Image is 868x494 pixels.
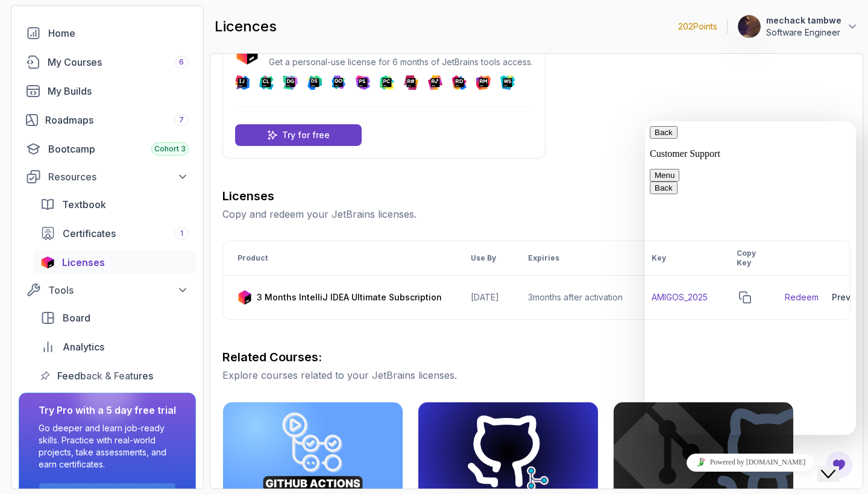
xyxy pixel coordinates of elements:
p: Explore courses related to your JetBrains licenses. [222,368,851,382]
a: Try for free [235,124,362,146]
th: Expiries [514,241,637,276]
div: Roadmaps [45,113,189,127]
span: Cohort 3 [154,144,186,154]
th: Product [223,241,456,276]
button: user profile imagemechack tambweSoftware Engineer [737,14,858,39]
a: board [33,306,196,330]
h3: Related Courses: [222,349,851,366]
h3: Licenses [222,188,851,204]
p: Software Engineer [766,27,841,39]
td: [DATE] [456,276,514,320]
a: analytics [33,335,196,359]
div: Resources [48,169,189,184]
a: courses [19,50,196,74]
div: Tools [48,283,189,297]
a: builds [19,79,196,103]
img: jetbrains icon [40,256,55,268]
th: Key [637,241,722,276]
span: Analytics [63,340,104,354]
img: user profile image [738,15,761,38]
button: Resources [19,166,196,188]
a: feedback [33,364,196,388]
div: Bootcamp [48,142,189,156]
iframe: chat widget [645,449,856,476]
a: roadmaps [19,108,196,132]
p: Get a personal-use license for 6 months of JetBrains tools access. [269,56,533,68]
td: 3 months after activation [514,276,637,320]
span: 1 [180,229,183,238]
p: Try for free [282,129,330,141]
p: Go deeper and learn job-ready skills. Practice with real-world projects, take assessments, and ea... [39,422,176,470]
span: Board [63,311,90,325]
iframe: chat widget [645,121,856,435]
p: 202 Points [678,21,717,33]
th: Use By [456,241,514,276]
span: Textbook [62,197,106,212]
a: bootcamp [19,137,196,161]
button: Tools [19,279,196,301]
p: mechack tambwe [766,14,841,27]
img: jetbrains icon [237,290,252,305]
span: Feedback & Features [57,369,153,383]
td: AMIGOS_2025 [637,276,722,320]
iframe: chat widget [817,446,856,482]
div: Home [48,26,189,40]
div: My Courses [48,55,189,69]
span: Licenses [62,255,105,270]
p: 3 Months IntelliJ IDEA Ultimate Subscription [257,291,442,303]
span: 7 [179,115,184,125]
a: textbook [33,192,196,217]
div: My Builds [48,84,189,98]
a: licenses [33,250,196,274]
a: certificates [33,221,196,245]
h2: licences [215,17,277,36]
span: 6 [179,57,184,67]
p: Copy and redeem your JetBrains licenses. [222,207,851,221]
a: home [19,21,196,45]
span: Certificates [63,226,116,241]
